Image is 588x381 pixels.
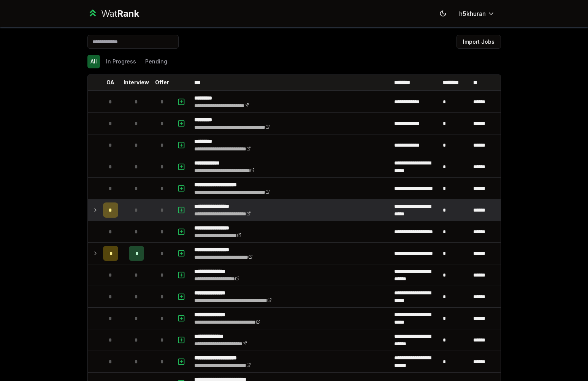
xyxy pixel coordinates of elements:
[106,79,114,86] p: OA
[453,7,501,21] button: h5khuran
[87,55,100,68] button: All
[459,9,486,18] span: h5khuran
[103,55,139,68] button: In Progress
[101,8,139,20] div: Wat
[142,55,170,68] button: Pending
[456,35,501,49] button: Import Jobs
[124,79,149,86] p: Interview
[155,79,169,86] p: Offer
[117,8,139,19] span: Rank
[87,8,139,20] a: WatRank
